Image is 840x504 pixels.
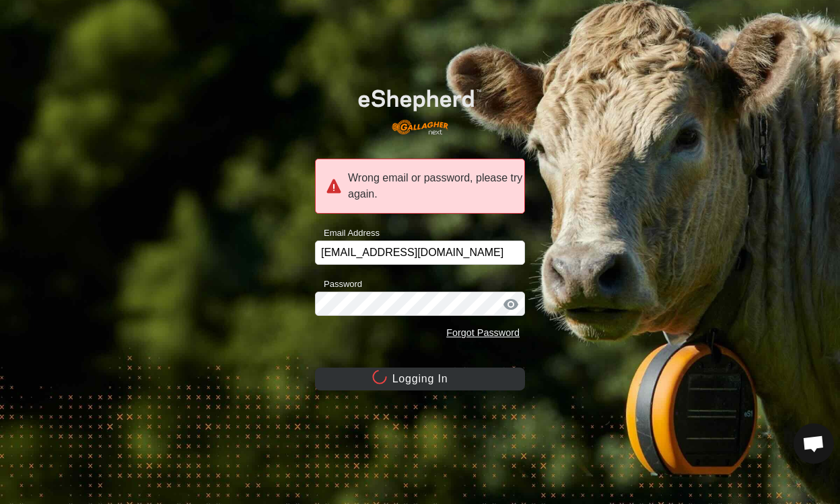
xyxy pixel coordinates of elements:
[315,278,362,291] label: Password
[446,327,520,338] a: Forgot Password
[315,226,380,240] label: Email Address
[794,423,834,464] div: Open chat
[336,72,504,143] img: E-shepherd Logo
[315,159,525,214] div: Wrong email or password, please try again.
[315,241,525,265] input: Email Address
[315,368,525,390] button: Logging In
